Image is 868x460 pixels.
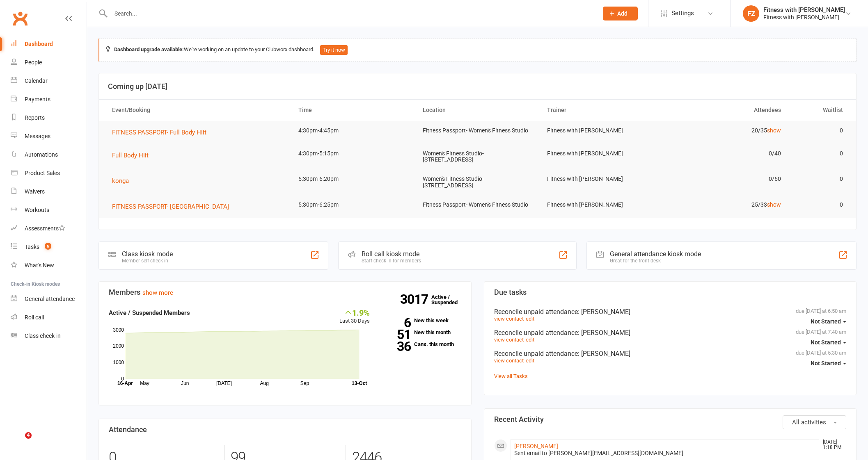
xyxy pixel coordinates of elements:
strong: 51 [382,328,411,341]
a: Clubworx [10,8,30,29]
strong: 36 [382,340,411,353]
a: People [11,53,87,72]
td: 20/35 [664,121,788,140]
a: Messages [11,127,87,146]
button: FITNESS PASSPORT- Full Body Hiit [112,128,212,137]
a: Tasks 6 [11,238,87,256]
span: FITNESS PASSPORT- Full Body Hiit [112,129,206,136]
td: 4:30pm-5:15pm [291,144,415,163]
h3: Due tasks [494,288,847,296]
td: 4:30pm-4:45pm [291,121,415,140]
button: Not Started [811,356,846,371]
div: Last 30 Days [339,308,370,326]
a: edit [526,358,534,364]
a: 3017Active / Suspended [431,288,467,311]
div: General attendance [25,296,75,302]
time: [DATE] 1:18 PM [819,440,846,450]
td: Fitness with [PERSON_NAME] [540,144,664,163]
span: Not Started [811,318,841,325]
a: View all Tasks [494,373,528,379]
div: Reconcile unpaid attendance [494,329,847,337]
a: 51New this month [382,330,461,335]
span: Not Started [811,360,841,367]
span: Not Started [811,339,841,346]
a: view contact [494,358,524,364]
div: Product Sales [25,170,60,176]
div: General attendance kiosk mode [610,250,701,258]
td: 0 [788,121,850,140]
div: What's New [25,262,54,269]
a: show more [142,289,173,296]
span: 4 [25,432,32,439]
td: Fitness with [PERSON_NAME] [540,169,664,189]
th: Event/Booking [105,100,291,121]
div: Assessments [25,225,65,232]
a: Workouts [11,201,87,219]
div: Tasks [25,244,39,250]
a: view contact [494,316,524,322]
div: Fitness with [PERSON_NAME] [763,14,845,21]
button: All activities [783,415,846,429]
td: 25/33 [664,195,788,214]
a: [PERSON_NAME] [514,443,558,449]
td: 0 [788,195,850,214]
a: Class kiosk mode [11,327,87,345]
div: Workouts [25,207,49,213]
button: Not Started [811,314,846,329]
h3: Attendance [109,426,461,434]
div: Reconcile unpaid attendance [494,350,847,358]
span: : [PERSON_NAME] [578,308,630,316]
div: Dashboard [25,41,53,47]
button: Full Body Hiit [112,150,154,160]
th: Waitlist [788,100,850,121]
td: 0 [788,144,850,163]
a: Calendar [11,72,87,90]
td: Women's Fitness Studio- [STREET_ADDRESS] [415,169,540,195]
td: Fitness with [PERSON_NAME] [540,121,664,140]
a: view contact [494,337,524,343]
h3: Members [109,288,461,296]
button: Add [603,7,638,20]
td: Fitness with [PERSON_NAME] [540,195,664,214]
a: What's New [11,256,87,275]
a: show [767,201,781,208]
span: Full Body Hiit [112,152,149,159]
div: Roll call kiosk mode [362,250,421,258]
span: : [PERSON_NAME] [578,350,630,358]
td: Women's Fitness Studio- [STREET_ADDRESS] [415,144,540,170]
button: Not Started [811,335,846,350]
div: Calendar [25,77,48,84]
th: Trainer [540,100,664,121]
td: 5:30pm-6:25pm [291,195,415,214]
div: Great for the front desk [610,258,701,264]
a: Product Sales [11,164,87,182]
span: All activities [792,419,826,426]
h3: Coming up [DATE] [108,82,847,91]
strong: 3017 [400,293,431,305]
a: Assessments [11,219,87,238]
strong: 6 [382,317,411,329]
div: Reports [25,114,45,121]
span: Add [617,10,628,17]
td: Fitness Passport- Women's Fitness Studio [415,195,540,214]
span: konga [112,177,129,184]
div: 1.9% [339,308,370,317]
th: Location [415,100,540,121]
div: Reconcile unpaid attendance [494,308,847,316]
a: edit [526,337,534,343]
a: Automations [11,146,87,164]
a: Dashboard [11,35,87,53]
div: Fitness with [PERSON_NAME] [763,6,845,14]
input: Search... [108,8,592,19]
span: Settings [671,4,694,23]
a: edit [526,316,534,322]
strong: Active / Suspended Members [109,309,190,317]
a: Waivers [11,182,87,201]
strong: Dashboard upgrade available: [114,46,184,52]
span: : [PERSON_NAME] [578,329,630,337]
div: Class kiosk mode [122,250,173,258]
div: Payments [25,96,50,102]
div: Member self check-in [122,258,173,264]
span: FITNESS PASSPORT- [GEOGRAPHIC_DATA] [112,203,229,210]
td: 5:30pm-6:20pm [291,169,415,189]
